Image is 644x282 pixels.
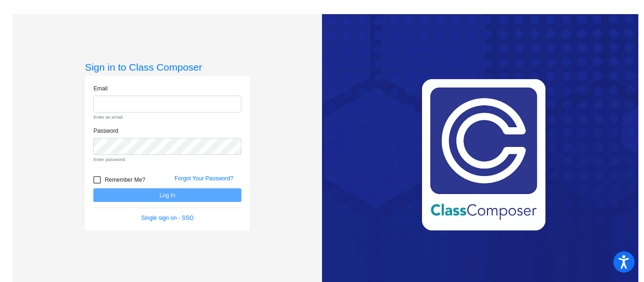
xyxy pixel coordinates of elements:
small: Enter an email. [93,114,241,121]
label: Password [93,127,118,135]
small: Enter password. [93,156,241,163]
a: Single sign on - SSO [141,215,193,221]
h3: Sign in to Class Composer [85,61,250,73]
span: Remember Me? [105,174,145,185]
button: Log In [93,188,241,202]
label: Email [93,84,107,93]
a: Forgot Your Password? [174,175,233,182]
